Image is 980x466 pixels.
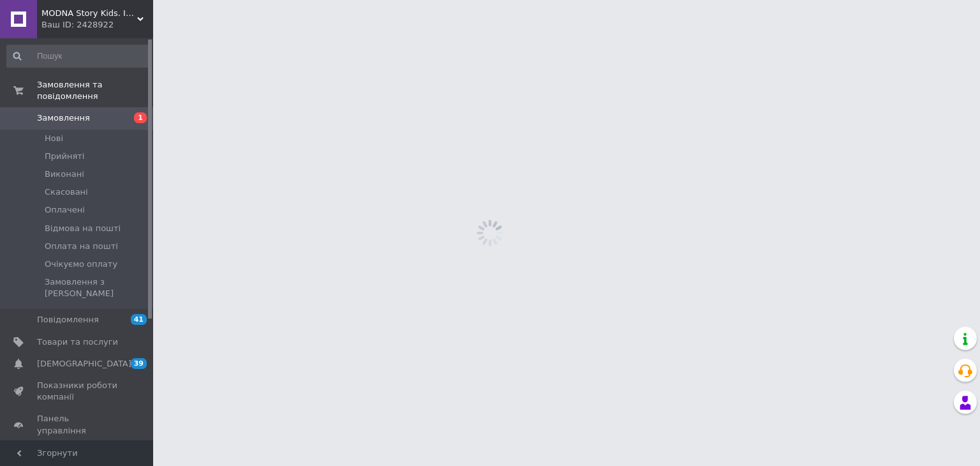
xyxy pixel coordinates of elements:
span: Виконані [45,169,84,180]
span: 1 [134,112,147,123]
span: Замовлення з [PERSON_NAME] [45,276,149,299]
span: MODNA Story Kids. Інтернет-магазин модного дитячого та підліткового одягу та взуття [41,8,137,19]
span: Замовлення та повідомлення [37,79,153,102]
span: Скасовані [45,186,88,198]
span: 41 [131,314,147,325]
span: Прийняті [45,151,84,162]
span: Панель управління [37,413,118,436]
span: [DEMOGRAPHIC_DATA] [37,358,131,370]
span: Оплачені [45,204,85,216]
span: Показники роботи компанії [37,380,118,403]
span: 39 [131,358,147,369]
span: Оплата на пошті [45,241,118,252]
div: Ваш ID: 2428922 [41,19,153,31]
span: Товари та послуги [37,336,118,348]
span: Замовлення [37,112,90,124]
span: Відмова на пошті [45,223,121,234]
input: Пошук [6,45,151,68]
span: Повідомлення [37,314,99,326]
span: Очікуємо оплату [45,259,117,270]
span: Нові [45,133,63,144]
